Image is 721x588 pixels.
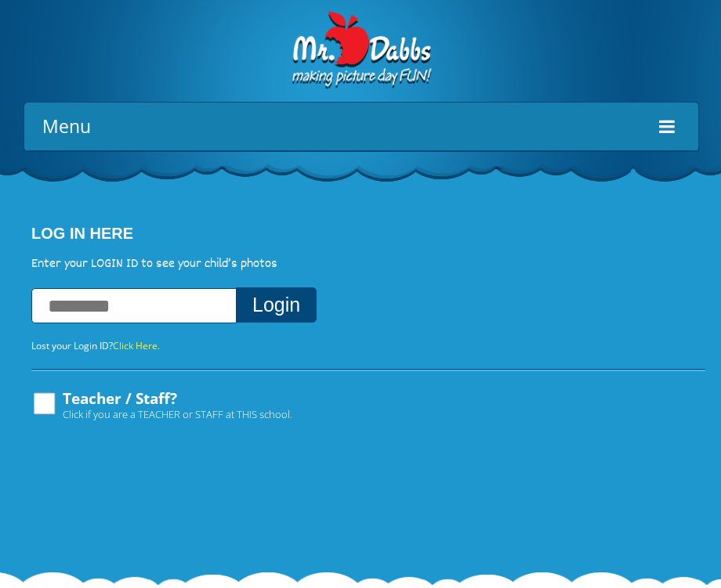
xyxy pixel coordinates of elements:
p: Lost your Login ID? [31,337,705,355]
button: Login [236,287,317,323]
h4: Log In Here [31,225,705,242]
a: Click Here. [113,339,160,352]
span: Click if you are a TEACHER or STAFF at THIS school. [63,406,292,422]
img: Dabbs Company [288,12,433,90]
p: Enter your LOGIN ID to see your child’s photos [31,256,705,273]
span: Menu [42,109,91,144]
a: Menu [19,103,698,151]
label: Teacher / Staff? [31,391,292,420]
